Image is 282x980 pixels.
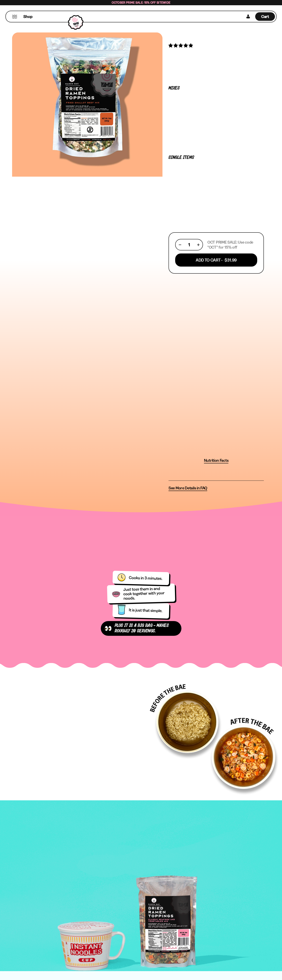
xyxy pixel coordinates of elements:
button: Add To Cart - $31.99 [175,253,257,267]
p: OCT PRIME SALE: Use code "OCT" for 15% off [207,240,257,250]
span: October Prime Sale: 15% off Sitewide [112,1,171,4]
a: Shop [23,12,32,21]
button: Mobile Menu Trigger [12,15,17,18]
p: Mixes [169,86,264,90]
span: Cart [261,14,269,19]
span: 4.83 stars [169,43,194,48]
p: Single Items [169,156,264,160]
div: Just toss them in and cook together with your noods. [123,586,170,601]
div: Cooks in 3 minutes. [129,575,164,581]
span: See More Details in FAQ [169,486,207,491]
button: Nutrition Facts [204,458,229,463]
a: See More Details in FAQ [169,486,207,491]
div: Plus It is a Big Bag - makes roughly 20 servings. [115,623,177,634]
div: Cart [255,11,275,22]
span: Nutrition Facts [204,458,229,463]
div: It is just that simple. [129,608,164,613]
span: 1 [188,242,190,247]
span: Shop [23,14,32,19]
